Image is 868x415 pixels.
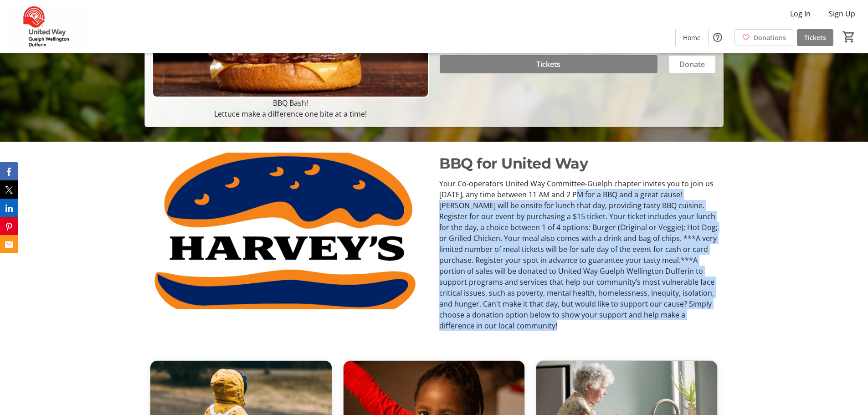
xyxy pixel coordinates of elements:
span: Donations [754,33,786,42]
span: Tickets [536,59,560,70]
span: Sign Up [829,8,855,19]
button: Cart [841,29,857,45]
p: Your Co-operators United Way Committee-Guelph chapter invites you to join us [DATE], any time bet... [439,178,718,331]
img: undefined [150,153,428,309]
p: Lettuce make a difference one bite at a time! [152,108,428,119]
button: Donate [668,55,716,73]
button: Log In [783,6,818,21]
a: Donations [734,29,793,46]
span: Donate [679,59,705,70]
a: Home [676,29,708,46]
span: Log In [790,8,811,19]
span: Tickets [804,33,826,42]
a: Tickets [797,29,833,46]
img: United Way Guelph Wellington Dufferin's Logo [5,4,87,49]
p: BBQ for United Way [439,153,718,174]
span: Home [683,33,701,42]
button: Sign Up [822,6,863,21]
button: Help [709,28,727,46]
button: Tickets [440,55,657,73]
p: BBQ Bash! [152,97,428,108]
